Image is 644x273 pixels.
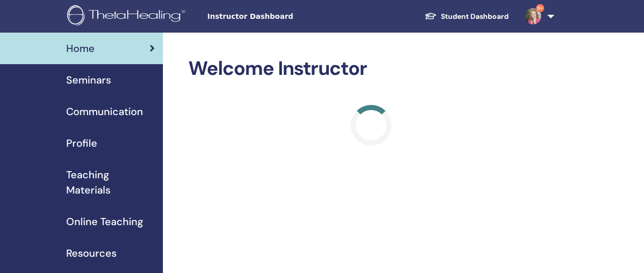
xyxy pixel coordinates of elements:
[67,5,189,28] img: logo.png
[66,167,155,198] span: Teaching Materials
[66,214,143,229] span: Online Teaching
[66,245,117,261] span: Resources
[416,7,517,26] a: Student Dashboard
[425,12,437,20] img: graduation-cap-white.svg
[536,4,544,12] span: 9+
[66,72,111,88] span: Seminars
[66,104,143,119] span: Communication
[66,41,95,56] span: Home
[66,135,97,151] span: Profile
[525,8,541,24] img: default.jpg
[188,57,554,80] h2: Welcome Instructor
[207,11,360,22] span: Instructor Dashboard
